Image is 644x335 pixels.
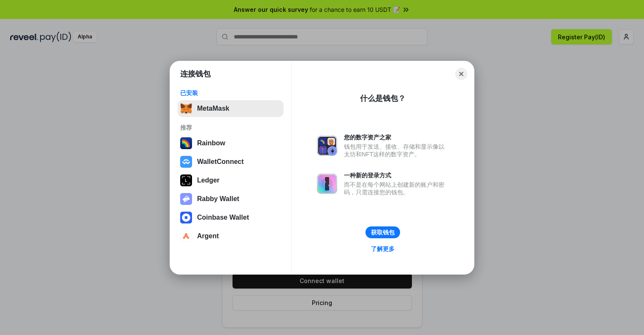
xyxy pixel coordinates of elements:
button: 获取钱包 [365,226,400,238]
div: 了解更多 [371,245,395,253]
h1: 连接钱包 [180,69,211,79]
button: Ledger [178,172,284,189]
div: 您的数字资产之家 [344,133,449,141]
button: WalletConnect [178,153,284,170]
button: Rainbow [178,135,284,152]
div: 获取钱包 [371,229,395,236]
img: svg+xml,%3Csvg%20width%3D%2228%22%20height%3D%2228%22%20viewBox%3D%220%200%2028%2028%22%20fill%3D... [180,156,192,168]
img: svg+xml,%3Csvg%20xmlns%3D%22http%3A%2F%2Fwww.w3.org%2F2000%2Fsvg%22%20fill%3D%22none%22%20viewBox... [317,136,337,156]
img: svg+xml,%3Csvg%20width%3D%2228%22%20height%3D%2228%22%20viewBox%3D%220%200%2028%2028%22%20fill%3D... [180,230,192,242]
img: svg+xml,%3Csvg%20width%3D%2228%22%20height%3D%2228%22%20viewBox%3D%220%200%2028%2028%22%20fill%3D... [180,212,192,223]
button: Argent [178,228,284,245]
div: 推荐 [180,124,281,131]
div: MetaMask [197,105,229,112]
div: 一种新的登录方式 [344,172,449,179]
img: svg+xml,%3Csvg%20xmlns%3D%22http%3A%2F%2Fwww.w3.org%2F2000%2Fsvg%22%20fill%3D%22none%22%20viewBox... [180,193,192,205]
div: 已安装 [180,89,281,97]
div: WalletConnect [197,158,244,166]
img: svg+xml,%3Csvg%20xmlns%3D%22http%3A%2F%2Fwww.w3.org%2F2000%2Fsvg%22%20fill%3D%22none%22%20viewBox... [317,174,337,194]
div: Argent [197,232,219,240]
div: Rabby Wallet [197,195,239,203]
div: 什么是钱包？ [360,93,406,103]
button: Close [455,68,467,80]
button: MetaMask [178,100,284,117]
div: 钱包用于发送、接收、存储和显示像以太坊和NFT这样的数字资产。 [344,143,449,158]
div: Ledger [197,177,219,184]
div: 而不是在每个网站上创建新的账户和密码，只需连接您的钱包。 [344,181,449,196]
div: Rainbow [197,139,225,147]
img: svg+xml,%3Csvg%20width%3D%22120%22%20height%3D%22120%22%20viewBox%3D%220%200%20120%20120%22%20fil... [180,137,192,149]
button: Coinbase Wallet [178,209,284,226]
img: svg+xml,%3Csvg%20fill%3D%22none%22%20height%3D%2233%22%20viewBox%3D%220%200%2035%2033%22%20width%... [180,103,192,114]
div: Coinbase Wallet [197,214,249,221]
button: Rabby Wallet [178,191,284,207]
a: 了解更多 [366,243,400,254]
img: svg+xml,%3Csvg%20xmlns%3D%22http%3A%2F%2Fwww.w3.org%2F2000%2Fsvg%22%20width%3D%2228%22%20height%3... [180,174,192,186]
